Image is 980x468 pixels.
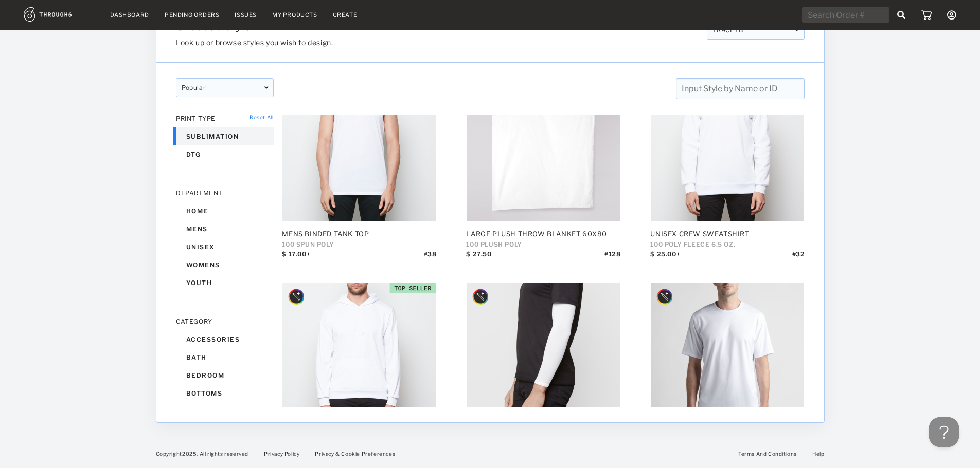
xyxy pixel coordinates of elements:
a: Pending Orders [165,11,219,18]
div: CATEGORY [176,317,274,325]
div: sublimation [176,127,274,145]
input: Input Style by Name or ID [675,78,804,99]
img: style_designer_badgeMockup.svg [288,288,305,306]
div: unisex [176,238,274,256]
div: home [176,202,274,220]
div: 100 PLUSH POLY [466,240,620,248]
img: a2ce831f-2d85-4979-a65b-c60dc67f49ed.jpg [651,68,804,221]
div: TRACEYB [706,21,804,40]
a: Privacy & Cookie Preferences [315,451,395,457]
iframe: Toggle Customer Support [929,417,959,447]
div: Mens Binded Tank Top [282,230,436,238]
div: Unisex Crew Sweatshirt [650,230,805,238]
a: Create [333,11,358,18]
img: icon_cart.dab5cea1.svg [921,10,932,20]
img: 8132e9b4-7130-49ac-8141-872b56179e99.jpg [467,283,620,436]
img: logo.1c10ca64.svg [24,7,95,22]
span: Copyright 2025 . All rights reserved [156,451,248,457]
a: Issues [235,11,257,18]
div: $ 17.00+ [282,250,310,266]
a: My Products [272,11,317,18]
div: Large Plush Throw Blanket 60x80 [466,230,620,238]
div: popular [176,78,274,97]
img: df8a9232-65ed-4879-b839-99f2a3e16afe.jpg [282,68,436,221]
div: $ 27.50 [466,250,491,266]
div: # 128 [604,250,620,266]
img: 88c9b665-94b7-4e37-9d2d-778b6787abd8.jpg [282,283,436,436]
a: Terms And Conditions [738,451,797,457]
img: style_designer_badgeMockup.svg [472,288,489,306]
div: # 32 [792,250,805,266]
div: DEPARTMENT [176,189,274,197]
div: mens [176,220,274,238]
img: 99a824df-da4e-421d-bb24-f643089fba53.jpg [651,283,804,436]
div: PRINT TYPE [176,115,274,122]
div: # 38 [423,250,436,266]
div: youth [176,274,274,292]
div: $ 25.00+ [650,250,680,266]
div: bath [176,348,274,366]
img: f0c79952-e9f1-4ee0-be77-ae6a2dd71a71.jpg [467,68,620,221]
div: womens [176,256,274,274]
div: bedroom [176,366,274,384]
div: 100 POLY FLEECE 6.5 oz. [650,240,805,248]
div: living [176,402,274,420]
a: Privacy Policy [264,451,299,457]
img: style_designer_badgeMockup.svg [656,288,673,306]
input: Search Order # [802,7,889,23]
a: Reset All [250,114,273,120]
div: 100 SPUN POLY [282,240,436,248]
h3: Look up or browse styles you wish to design. [176,38,699,47]
div: dtg [176,145,274,163]
div: accessories [176,330,274,348]
a: Help [812,451,824,457]
div: bottoms [176,384,274,402]
a: Dashboard [110,11,149,18]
